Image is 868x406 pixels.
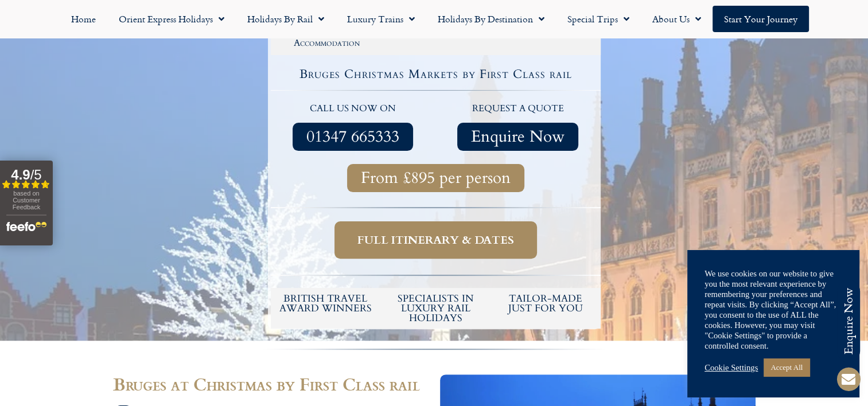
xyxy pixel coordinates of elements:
[113,371,420,396] span: Bruges at Christmas by First Class rail
[293,123,413,151] a: 01347 665333
[386,294,485,323] h6: Specialists in luxury rail holidays
[361,171,511,185] span: From £895 per person
[6,6,862,32] nav: Menu
[457,123,578,151] a: Enquire Now
[336,6,426,32] a: Luxury Trains
[236,6,336,32] a: Holidays by Rail
[277,101,430,116] p: call us now on
[471,130,565,144] span: Enquire Now
[357,233,514,247] span: Full itinerary & dates
[278,29,376,48] h2: 1st class rail inc. 4 Star Accommodation
[347,164,524,192] a: From £895 per person
[60,6,107,32] a: Home
[273,68,599,80] h4: Bruges Christmas Markets by First Class rail
[496,29,593,38] h2: Bruges at Christmas
[496,294,595,313] h5: tailor-made just for you
[713,6,809,32] a: Start your Journey
[764,358,809,376] a: Accept All
[704,362,758,373] a: Cookie Settings
[687,250,859,397] div: Blocked (selector):
[107,6,236,32] a: Orient Express Holidays
[441,101,595,116] p: request a quote
[641,6,713,32] a: About Us
[704,268,842,351] div: We use cookies on our website to give you the most relevant experience by remembering your prefer...
[426,6,556,32] a: Holidays by Destination
[556,6,641,32] a: Special Trips
[334,221,537,259] a: Full itinerary & dates
[387,29,484,38] h2: 3 nights / 4 days
[277,294,375,313] h5: British Travel Award winners
[306,130,399,144] span: 01347 665333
